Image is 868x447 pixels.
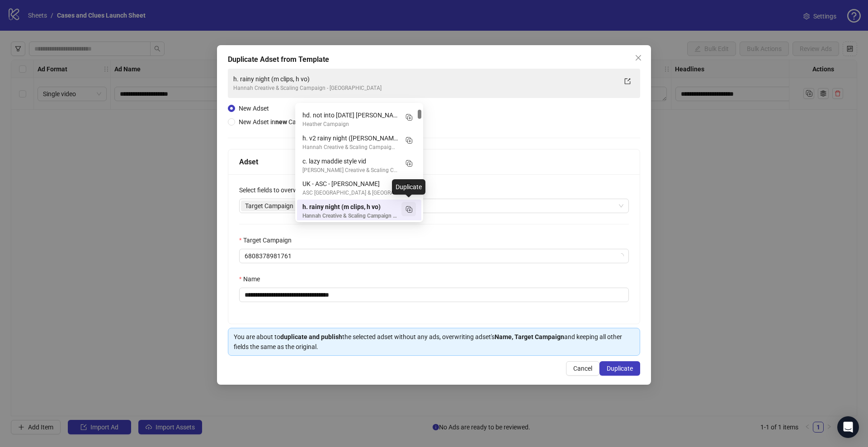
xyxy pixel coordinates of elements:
[275,118,287,126] strong: new
[239,185,313,195] label: Select fields to overwrite
[239,288,629,302] input: Name
[302,156,398,166] div: c. lazy maddie style vid
[392,179,425,195] div: Duplicate
[302,110,398,120] div: hd. not into [DATE] [PERSON_NAME]
[297,177,421,200] div: UK - ASC - Alice
[635,54,642,61] span: close
[239,274,266,284] label: Name
[233,74,617,84] div: h. rainy night (m clips, h vo)
[302,143,398,152] div: Hannah Creative & Scaling Campaign - [GEOGRAPHIC_DATA]
[297,131,421,154] div: h. v2 rainy night (long vo)
[404,135,413,144] svg: Duplicate
[302,189,398,197] div: ASC [GEOGRAPHIC_DATA] & [GEOGRAPHIC_DATA] - Small Budgets - Non Peak Campaign
[624,78,631,84] span: export
[302,179,398,189] div: UK - ASC - [PERSON_NAME]
[239,235,297,245] label: Target Campaign
[302,212,398,220] div: Hannah Creative & Scaling Campaign - [GEOGRAPHIC_DATA]
[566,361,599,376] button: Cancel
[297,108,421,131] div: hd. not into halloween HAL - TF
[302,202,398,212] div: h. rainy night (m clips, h vo)
[302,166,398,175] div: [PERSON_NAME] Creative & Scaling Campaign - [GEOGRAPHIC_DATA]
[233,84,617,93] div: Hannah Creative & Scaling Campaign - [GEOGRAPHIC_DATA]
[228,54,640,65] div: Duplicate Adset from Template
[837,416,859,438] div: Open Intercom Messenger
[245,201,293,211] span: Target Campaign
[280,333,342,340] strong: duplicate and publish
[234,332,634,352] div: You are about to the selected adset without any ads, overwriting adset's and keeping all other fi...
[599,361,640,376] button: Duplicate
[573,365,592,372] span: Cancel
[245,249,623,263] span: 6808378981761
[404,112,413,121] svg: Duplicate
[239,156,629,168] div: Adset
[241,200,302,211] span: Target Campaign
[607,365,633,372] span: Duplicate
[495,333,564,340] strong: Name, Target Campaign
[302,133,398,143] div: h. v2 rainy night ([PERSON_NAME])
[297,200,421,223] div: h. rainy night (m clips, h vo)
[239,105,269,112] span: New Adset
[302,120,398,129] div: Heather Campaign
[404,158,413,168] svg: Duplicate
[239,118,317,126] span: New Adset in Campaign
[631,51,646,65] button: Close
[297,154,421,177] div: c. lazy maddie style vid
[404,205,413,214] svg: Duplicate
